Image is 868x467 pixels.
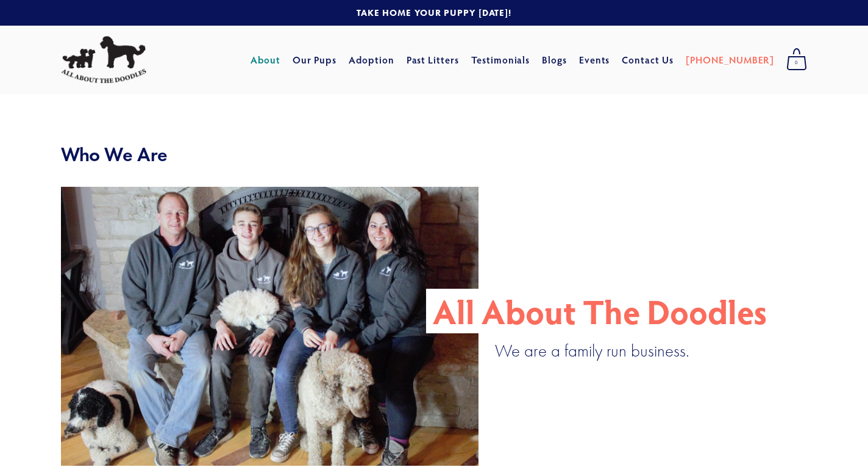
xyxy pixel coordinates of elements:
[349,49,394,71] a: Adoption
[495,341,791,362] p: We are a family run business.
[471,49,530,71] a: Testimonials
[433,289,767,333] p: All About The Doodles
[61,143,807,166] h2: Who We Are
[407,53,460,66] a: Past Litters
[622,49,674,71] a: Contact Us
[542,49,567,71] a: Blogs
[786,55,807,71] span: 0
[61,36,146,84] img: All About The Doodles
[579,49,610,71] a: Events
[686,49,774,71] a: [PHONE_NUMBER]
[251,49,280,71] a: About
[780,45,813,75] a: 0 items in cart
[293,49,337,71] a: Our Pups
